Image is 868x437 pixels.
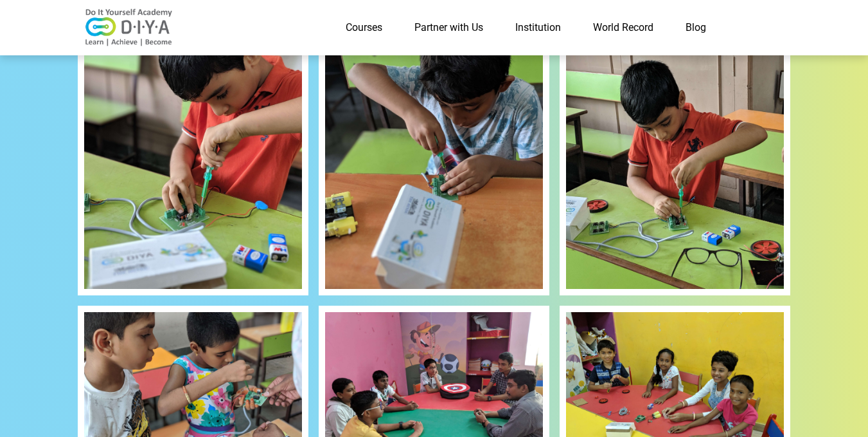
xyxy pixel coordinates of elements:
a: Partner with Us [398,15,499,41]
a: Institution [499,15,577,41]
a: Contact Us [722,15,791,41]
a: Blog [669,15,722,41]
img: logo-v2.png [78,8,181,47]
a: World Record [577,15,669,41]
a: Courses [330,15,398,41]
